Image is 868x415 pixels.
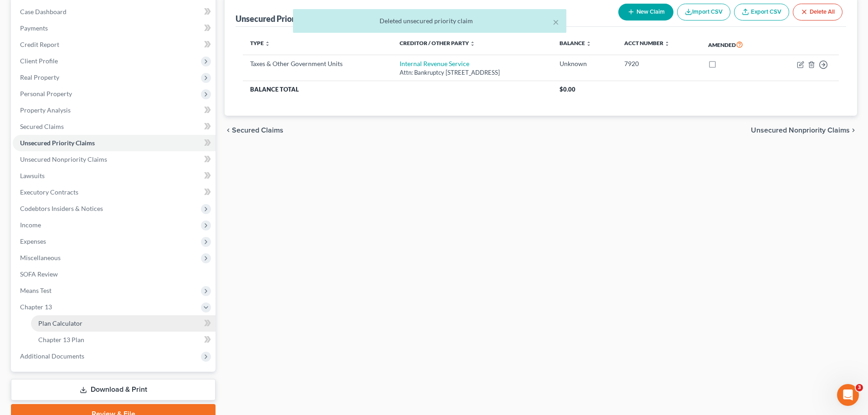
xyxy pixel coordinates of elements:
a: Credit Report [13,36,216,53]
a: Chapter 13 Plan [31,332,216,348]
span: Chapter 13 Plan [38,336,84,343]
a: Plan Calculator [31,315,216,332]
span: Unsecured Priority Claims [20,139,95,147]
div: 7920 [624,59,693,68]
button: New Claim [618,4,673,20]
a: Lawsuits [13,168,216,184]
a: Property Analysis [13,102,216,118]
button: Unsecured Nonpriority Claims chevron_right [751,127,857,134]
a: Balance unfold_more [560,40,591,46]
span: $0.00 [560,86,575,93]
a: Export CSV [734,4,789,20]
span: Unsecured Nonpriority Claims [751,127,850,134]
span: Chapter 13 [20,303,52,311]
span: Plan Calculator [38,319,82,327]
span: Executory Contracts [20,188,78,196]
span: Additional Documents [20,352,84,360]
a: Acct Number unfold_more [624,40,670,46]
button: Delete All [793,4,842,20]
a: SOFA Review [13,266,216,282]
i: unfold_more [265,41,270,46]
a: Unsecured Priority Claims [13,135,216,151]
a: Unsecured Nonpriority Claims [13,151,216,168]
span: Real Property [20,73,59,81]
i: unfold_more [664,41,670,46]
iframe: Intercom live chat [837,384,859,406]
a: Download & Print [11,379,216,400]
a: Executory Contracts [13,184,216,200]
span: Client Profile [20,57,58,65]
span: Codebtors Insiders & Notices [20,205,103,212]
i: chevron_right [850,127,857,134]
span: Credit Report [20,41,59,48]
a: Type unfold_more [250,40,270,46]
a: Internal Revenue Service [400,60,469,67]
button: chevron_left Secured Claims [225,127,283,134]
div: Unknown [560,59,610,68]
span: Case Dashboard [20,8,67,15]
span: Means Test [20,287,51,294]
span: Property Analysis [20,106,71,114]
button: Import CSV [677,4,730,20]
a: Secured Claims [13,118,216,135]
div: Deleted unsecured priority claim [300,16,559,26]
span: Personal Property [20,90,72,97]
span: Miscellaneous [20,254,61,261]
a: Case Dashboard [13,4,216,20]
div: Attn: Bankruptcy [STREET_ADDRESS] [400,68,545,77]
th: Amended [701,34,770,55]
div: Taxes & Other Government Units [250,59,385,68]
i: chevron_left [225,127,232,134]
span: Income [20,221,41,229]
i: unfold_more [586,41,591,46]
button: × [553,16,559,27]
span: Secured Claims [20,123,64,130]
span: Lawsuits [20,172,45,179]
span: Secured Claims [232,127,283,134]
span: 3 [856,384,863,391]
th: Balance Total [243,81,552,97]
span: Unsecured Nonpriority Claims [20,155,107,163]
i: unfold_more [470,41,475,46]
span: SOFA Review [20,270,58,278]
a: Creditor / Other Party unfold_more [400,40,475,46]
span: Expenses [20,237,46,245]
